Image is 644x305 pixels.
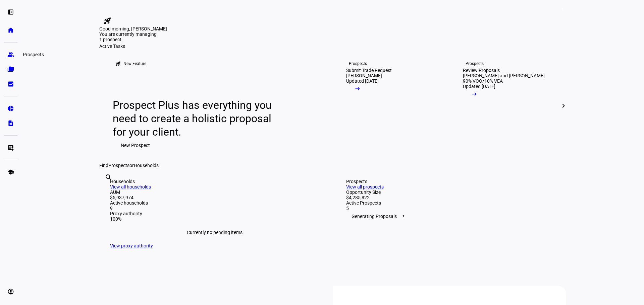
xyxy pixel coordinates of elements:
div: AUM [110,189,319,195]
eth-mat-symbol: group [7,51,14,58]
div: Good morning, [PERSON_NAME] [99,26,566,31]
div: Opportunity Size [346,189,555,195]
div: Prospect Plus has everything you need to create a holistic proposal for your client. [113,98,278,139]
div: Generating Proposals [346,211,555,222]
span: You are currently managing [99,31,157,37]
div: [PERSON_NAME] [346,73,382,78]
eth-mat-symbol: school [7,169,14,175]
eth-mat-symbol: description [7,120,14,127]
div: [PERSON_NAME] and [PERSON_NAME] 90% VOO/10% VEA [463,73,553,84]
div: Proxy authority [110,211,319,216]
input: Enter name of prospect or household [105,182,106,190]
a: View proxy authority [110,243,153,248]
div: 5 [346,206,555,211]
mat-icon: arrow_right_alt [471,91,478,97]
div: Active households [110,200,319,206]
a: folder_copy [4,63,17,76]
a: View all prospects [346,184,384,189]
span: Households [134,163,159,168]
div: Prospects [20,51,47,59]
div: 9 [110,206,319,211]
mat-icon: rocket_launch [115,61,121,66]
eth-mat-symbol: bid_landscape [7,81,14,87]
div: Review Proposals [463,68,500,73]
span: 1 [401,214,406,219]
div: $5,937,974 [110,195,319,200]
mat-icon: search [105,173,113,181]
div: New Feature [123,61,146,66]
div: Active Tasks [99,44,566,49]
div: 100% [110,216,319,222]
mat-icon: arrow_right_alt [354,85,361,92]
eth-mat-symbol: home [7,27,14,33]
div: Updated [DATE] [463,84,495,89]
a: ProspectsReview Proposals[PERSON_NAME] and [PERSON_NAME] 90% VOO/10% VEAUpdated [DATE] [452,49,563,163]
eth-mat-symbol: pie_chart [7,105,14,112]
span: Prospects [108,163,129,168]
a: pie_chart [4,102,17,115]
div: Prospects [466,61,484,66]
eth-mat-symbol: folder_copy [7,66,14,73]
div: Households [110,179,319,184]
div: Updated [DATE] [346,78,379,84]
span: New Prospect [121,139,150,152]
a: home [4,23,17,37]
div: Currently no pending items [110,222,319,243]
eth-mat-symbol: list_alt_add [7,144,14,151]
button: New Prospect [113,139,158,152]
div: Prospects [349,61,367,66]
div: 1 prospect [99,37,166,42]
span: 1 [560,7,565,12]
div: Prospects [346,179,555,184]
div: Submit Trade Request [346,68,392,73]
a: View all households [110,184,151,189]
div: $4,285,822 [346,195,555,200]
div: Find or [99,163,566,168]
mat-icon: chevron_right [559,102,568,110]
eth-mat-symbol: left_panel_open [7,9,14,15]
a: group [4,48,17,61]
div: Active Prospects [346,200,555,206]
eth-mat-symbol: account_circle [7,288,14,295]
a: ProspectsSubmit Trade Request[PERSON_NAME]Updated [DATE] [335,49,447,163]
a: description [4,117,17,130]
mat-icon: rocket_launch [103,17,111,25]
a: bid_landscape [4,77,17,91]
